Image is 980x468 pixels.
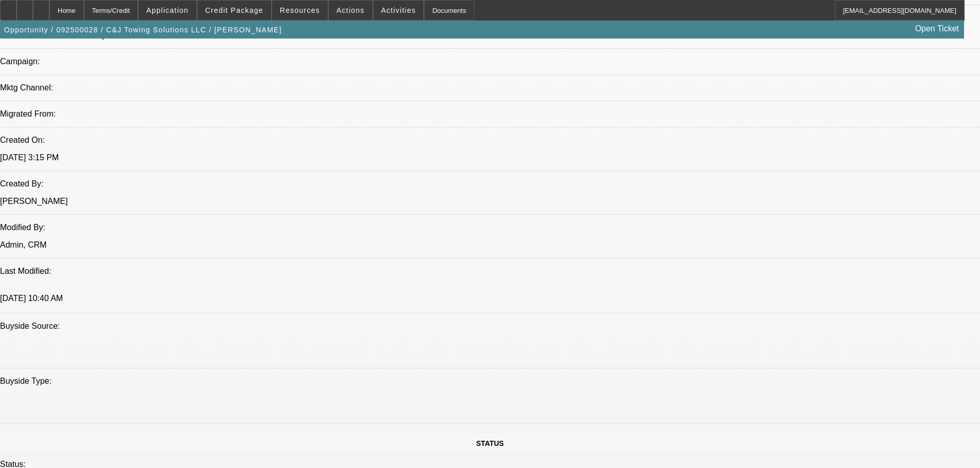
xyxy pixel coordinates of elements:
button: Application [138,1,196,20]
span: Credit Package [205,6,263,14]
span: Actions [336,6,365,14]
a: Open Ticket [911,20,963,38]
span: Opportunity / 092500028 / C&J Towing Solutions LLC / [PERSON_NAME] [4,26,282,34]
button: Resources [272,1,328,20]
span: Resources [280,6,320,14]
span: STATUS [476,439,504,447]
span: Activities [381,6,416,14]
button: Activities [373,1,424,20]
span: Application [146,6,188,14]
button: Credit Package [198,1,271,20]
button: Actions [329,1,372,20]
